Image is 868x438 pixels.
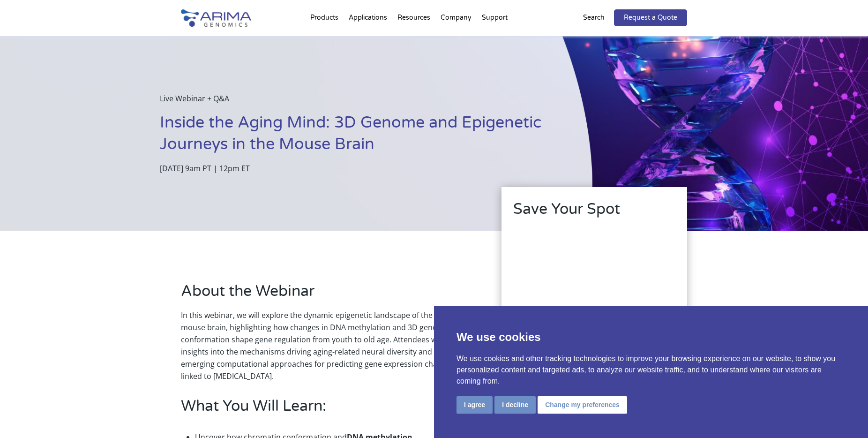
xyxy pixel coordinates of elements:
[181,9,251,27] img: Arima-Genomics-logo
[513,199,675,227] h2: Save Your Spot
[181,281,473,309] h2: About the Webinar
[456,353,846,387] p: We use cookies and other tracking technologies to improve your browsing experience on our website...
[583,12,605,24] p: Search
[160,162,546,174] p: [DATE] 9am PT | 12pm ET
[456,329,846,346] p: We use cookies
[160,112,546,162] h1: Inside the Aging Mind: 3D Genome and Epigenetic Journeys in the Mouse Brain
[181,396,473,424] h2: What You Will Learn:
[513,227,675,416] iframe: Form 0
[494,396,536,414] button: I decline
[538,396,627,414] button: Change my preferences
[456,396,493,414] button: I agree
[614,9,687,26] a: Request a Quote
[181,309,473,382] p: In this webinar, we will explore the dynamic epigenetic landscape of the adult mouse brain, highl...
[160,92,546,112] p: Live Webinar + Q&A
